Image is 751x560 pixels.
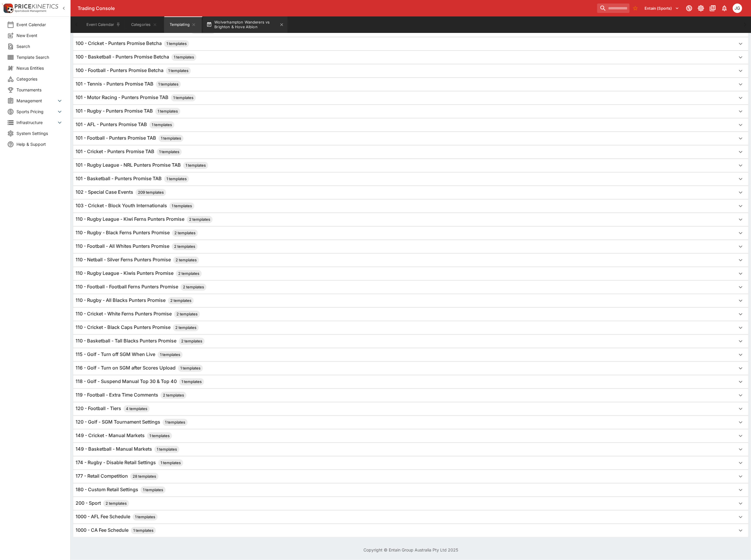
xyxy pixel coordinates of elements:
span: 1 templates [158,352,183,358]
h6: 110 - Rugby League - Kiwis Punters Promise [76,270,202,277]
h6: 101 - Tennis - Punters Promise TAB [76,81,181,88]
h6: 149 - Basketball - Manual Markets [76,446,179,453]
button: Templating [164,16,202,33]
span: 2 templates [181,284,206,290]
button: Select Tenant [641,4,683,13]
span: System Settings [16,130,63,136]
span: 2 templates [174,311,200,317]
span: 2 templates [176,271,202,277]
button: Wolverhampton Wanderers vs Brighton & Hove Albion [203,16,288,33]
h6: 110 - Cricket - Black Caps Punters Promise [76,324,199,331]
span: 28 templates [130,474,158,479]
h6: 119 - Football - Extra Time Comments [76,392,186,399]
span: 1 templates [171,95,196,101]
span: 1 templates [157,149,182,155]
span: Search [16,43,63,49]
h6: 110 - Football - All Whites Punters Promise [76,243,198,250]
span: Categories [16,76,63,82]
h6: 120 - Football - Tiers [76,405,150,412]
h6: 103 - Cricket - Block Youth Internationals [76,203,194,210]
span: Management [16,98,56,104]
span: Help & Support [16,141,63,147]
h6: 110 - Netball - Silver Ferns Punters Promise [76,257,199,264]
h6: 200 - Sport [76,500,129,507]
img: PriceKinetics Logo [2,2,14,14]
h6: 101 - Rugby League - NRL Punters Promise TAB [76,162,208,169]
h6: 101 - Football - Punters Promise TAB [76,135,183,142]
h6: 101 - Rugby - Punters Promise TAB [76,108,180,115]
span: Sports Pricing [16,108,56,115]
span: 1 templates [156,81,181,87]
span: 2 templates [173,257,199,263]
span: 2 templates [168,298,194,304]
span: Infrastructure [16,119,56,126]
button: Documentation [707,3,718,14]
span: 1 templates [164,176,189,182]
span: 1 templates [158,136,183,141]
h6: 110 - Cricket - White Ferns Punters Promise [76,311,200,318]
span: Nexus Entities [16,65,63,71]
h6: 100 - Football - Punters Promise Betcha [76,67,191,74]
h6: 115 - Golf - Turn off SGM When Live [76,351,183,358]
span: 2 templates [179,338,205,344]
span: 4 templates [124,406,150,412]
span: 1 templates [166,68,191,74]
h6: 100 - Basketball - Punters Promise Betcha [76,54,196,61]
span: 1 templates [178,365,203,371]
h6: 110 - Football - Football Ferns Punters Promise [76,284,206,291]
span: New Event [16,32,63,39]
button: Categories [125,16,163,33]
img: PriceKinetics [15,4,58,9]
span: 2 templates [173,325,199,331]
h6: 118 - Golf - Suspend Manual Top 30 & Top 40 [76,378,204,385]
button: Event Calendar [83,16,124,33]
h6: 101 - Motor Racing - Punters Promise TAB [76,94,196,101]
h6: 101 - Cricket - Punters Promise TAB [76,148,182,156]
span: 1 templates [169,203,194,209]
button: Connected to PK [684,3,695,14]
h6: 110 - Basketball - Tall Blacks Punters Promise [76,338,205,345]
button: No Bookmarks [631,4,640,13]
h6: 1000 - AFL Fee Schedule [76,514,158,521]
div: James Gordon [733,4,742,13]
button: Toggle light/dark mode [696,3,706,14]
p: Copyright © Entain Group Australia Pty Ltd 2025 [71,547,751,553]
span: 1 templates [141,487,166,493]
span: 1 templates [149,122,174,128]
h6: 149 - Cricket - Manual Markets [76,432,172,439]
span: 1 templates [131,528,156,534]
h6: 110 - Rugby - All Blacks Punters Promise [76,297,194,304]
h6: 177 - Retail Competition [76,473,158,480]
span: 1 templates [158,460,183,466]
span: 2 templates [172,244,198,250]
span: 2 templates [187,217,213,223]
h6: 110 - Rugby League - Kiwi Ferns Punters Promise [76,216,213,223]
span: 1 templates [147,433,172,439]
span: 1 templates [163,419,188,425]
span: 209 templates [136,190,166,195]
span: 1 templates [171,54,196,60]
span: Tournaments [16,87,63,93]
input: search [597,4,630,13]
img: Sportsbook Management [15,10,46,12]
span: Event Calendar [16,21,63,28]
span: 1 templates [154,447,179,452]
span: 1 templates [133,514,158,520]
span: 1 templates [179,379,204,385]
span: 1 templates [155,108,180,114]
span: 2 templates [161,392,186,398]
h6: 1000 - CA Fee Schedule [76,527,156,534]
div: Trading Console [78,5,595,11]
button: James Gordon [731,2,744,15]
h6: 110 - Rugby - Black Ferns Punters Promise [76,230,198,237]
h6: 101 - Basketball - Punters Promise TAB [76,175,189,183]
h6: 180 - Custom Retail Settings [76,487,166,494]
h6: 100 - Cricket - Punters Promise Betcha [76,40,189,47]
h6: 174 - Rugby - Disable Retail Settings [76,459,183,467]
span: 1 templates [183,163,208,168]
h6: 101 - AFL - Punters Promise TAB [76,121,174,128]
h6: 116 - Golf - Turn on SGM after Scores Upload [76,365,203,372]
span: Template Search [16,54,63,60]
h6: 120 - Golf - SGM Tournament Settings [76,419,188,426]
span: 2 templates [172,230,198,236]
